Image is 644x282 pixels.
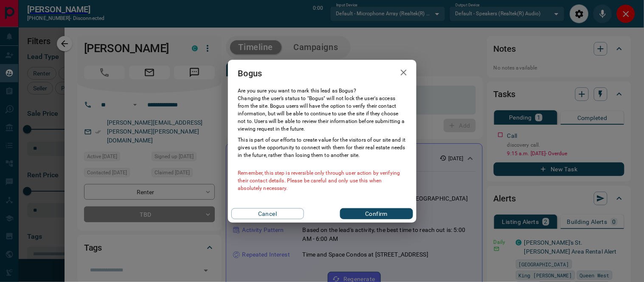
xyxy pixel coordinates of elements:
h2: Bogus [228,60,273,87]
p: Remember, this step is reversible only through user action by verifying their contact details. Pl... [238,169,406,192]
p: Changing the user’s status to "Bogus" will not lock the user's access from the site. Bogus users ... [238,95,406,133]
p: This is part of our efforts to create value for the visitors of our site and it gives us the oppo... [238,136,406,159]
p: Are you sure you want to mark this lead as Bogus ? [238,87,406,95]
button: Cancel [231,208,304,219]
button: Confirm [340,208,413,219]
